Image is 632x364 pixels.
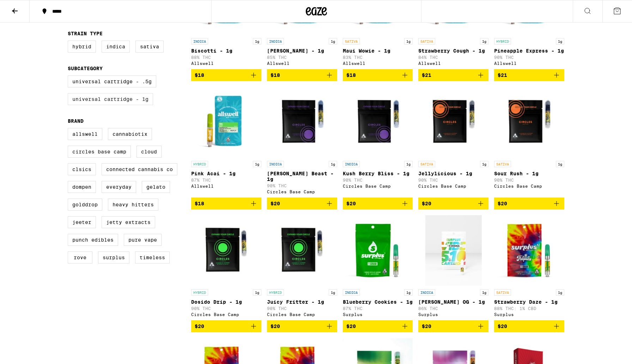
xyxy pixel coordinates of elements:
img: Circles Base Camp - Jellylicious - 1g [418,87,488,157]
p: Blueberry Cookies - 1g [343,299,413,305]
label: Rove [68,251,92,263]
label: Heavy Hitters [108,199,158,211]
p: Strawberry Cough - 1g [418,48,488,54]
button: Add to bag [418,320,488,332]
a: Open page for Blueberry Cookies - 1g from Surplus [343,215,413,320]
p: [PERSON_NAME] OG - 1g [418,299,488,305]
p: [PERSON_NAME] Beast - 1g [267,171,337,182]
img: Circles Base Camp - Kush Berry Bliss - 1g [343,87,413,157]
button: Add to bag [494,320,564,332]
p: 1g [253,38,261,44]
a: Open page for Jellylicious - 1g from Circles Base Camp [418,87,488,198]
a: Open page for Dosido Drip - 1g from Circles Base Camp [191,215,261,320]
a: Open page for Kush Berry Bliss - 1g from Circles Base Camp [343,87,413,198]
label: Dompen [68,181,96,193]
label: GoldDrop [68,199,102,211]
p: Dosido Drip - 1g [191,299,261,305]
button: Add to bag [418,198,488,210]
span: $20 [498,323,507,329]
span: $20 [422,323,431,329]
p: 1g [329,161,337,167]
a: Open page for Pink Acai - 1g from Allswell [191,87,261,198]
div: Circles Base Camp [418,184,488,188]
p: 1g [480,161,488,167]
label: Cannabiotix [108,128,152,140]
span: $18 [271,72,280,78]
p: Biscotti - 1g [191,48,261,54]
label: Surplus [98,251,129,263]
p: Maui Wowie - 1g [343,48,413,54]
span: $20 [271,201,280,206]
span: $20 [195,323,204,329]
p: 90% THC [494,178,564,182]
button: Add to bag [494,69,564,81]
span: $18 [346,72,356,78]
p: 90% THC [267,183,337,188]
legend: Strain Type [68,31,103,36]
div: Allswell [418,61,488,66]
img: Surplus - Strawberry Daze - 1g [494,215,564,286]
p: 87% THC [191,178,261,182]
button: Add to bag [191,198,261,210]
p: HYBRID [191,289,208,296]
a: Open page for Berry Beast - 1g from Circles Base Camp [267,87,337,198]
p: HYBRID [191,161,208,167]
a: Open page for King Louie OG - 1g from Surplus [418,215,488,320]
p: 88% THC: 1% CBD [494,306,564,311]
img: Circles Base Camp - Sour Rush - 1g [494,87,564,157]
div: Surplus [494,312,564,317]
img: Surplus - King Louie OG - 1g [425,215,482,286]
p: INDICA [343,161,360,167]
p: Kush Berry Bliss - 1g [343,171,413,176]
p: 1g [253,161,261,167]
p: SATIVA [418,161,435,167]
p: INDICA [418,289,435,296]
label: Connected Cannabis Co [102,163,177,175]
label: Cloud [136,146,162,158]
p: Jellylicious - 1g [418,171,488,176]
div: Surplus [343,312,413,317]
p: 84% THC [418,55,488,60]
label: Pure Vape [124,234,162,246]
button: Add to bag [343,320,413,332]
span: $20 [422,201,431,206]
div: Circles Base Camp [494,184,564,188]
a: Open page for Strawberry Daze - 1g from Surplus [494,215,564,320]
button: Add to bag [267,69,337,81]
span: $18 [195,201,204,206]
p: 86% THC [418,306,488,311]
p: Sour Rush - 1g [494,171,564,176]
span: Hi. Need any help? [4,5,51,11]
span: $20 [271,323,280,329]
label: Universal Cartridge - 1g [68,93,153,105]
span: $20 [346,323,356,329]
div: Circles Base Camp [191,312,261,317]
span: $20 [346,201,356,206]
div: Circles Base Camp [343,184,413,188]
button: Add to bag [494,198,564,210]
p: INDICA [267,161,284,167]
div: Allswell [494,61,564,66]
p: SATIVA [494,289,511,296]
label: Everyday [102,181,136,193]
p: Strawberry Daze - 1g [494,299,564,305]
p: 1g [556,289,564,296]
p: SATIVA [343,38,360,44]
p: 1g [404,38,413,44]
p: SATIVA [418,38,435,44]
p: 1g [480,289,488,296]
a: Open page for Juicy Fritter - 1g from Circles Base Camp [267,215,337,320]
label: Indica [102,41,130,53]
p: [PERSON_NAME] - 1g [267,48,337,54]
p: 1g [253,289,261,296]
div: Allswell [191,184,261,188]
label: Circles Base Camp [68,146,131,158]
div: Allswell [267,61,337,66]
p: 1g [556,161,564,167]
p: 1g [556,38,564,44]
label: Punch Edibles [68,234,118,246]
p: 90% THC [494,55,564,60]
img: Surplus - Blueberry Cookies - 1g [343,215,413,286]
label: Jeeter [68,216,96,228]
p: 90% THC [343,178,413,182]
